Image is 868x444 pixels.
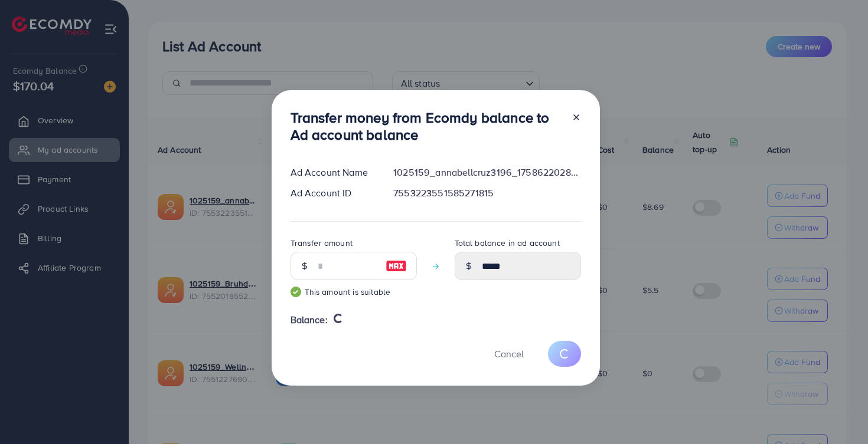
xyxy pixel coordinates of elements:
div: 7553223551585271815 [384,186,590,200]
span: Cancel [494,347,524,360]
label: Transfer amount [291,237,353,249]
div: 1025159_annabellcruz3196_1758622028577 [384,166,590,179]
button: Cancel [479,341,539,366]
h3: Transfer money from Ecomdy balance to Ad account balance [291,109,562,143]
div: Ad Account ID [281,186,384,200]
iframe: Chat [818,391,859,435]
img: guide [291,287,301,297]
span: Balance: [291,313,328,327]
img: image [386,259,407,273]
div: Ad Account Name [281,166,384,179]
label: Total balance in ad account [455,237,560,249]
small: This amount is suitable [291,286,417,298]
